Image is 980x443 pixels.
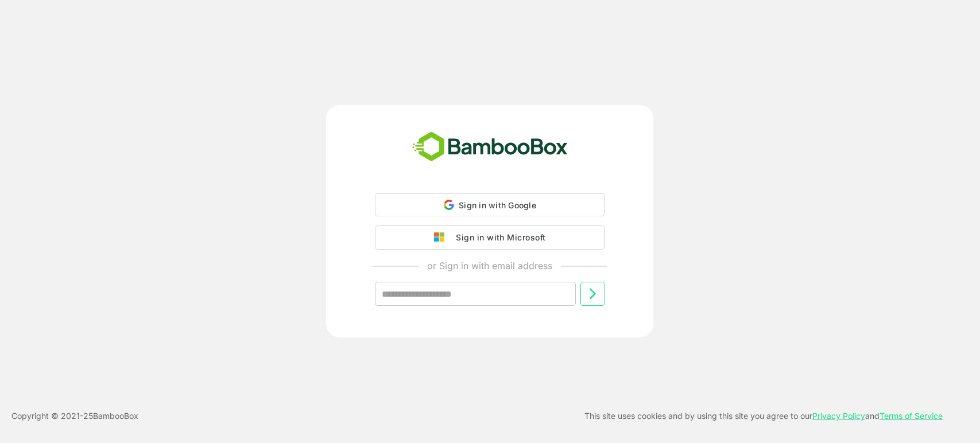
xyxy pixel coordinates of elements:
[584,409,943,423] p: This site uses cookies and by using this site you agree to our and
[11,409,138,423] p: Copyright © 2021- 25 BambooBox
[450,230,545,245] div: Sign in with Microsoft
[375,193,605,216] div: Sign in with Google
[459,200,536,210] span: Sign in with Google
[812,411,865,421] a: Privacy Policy
[434,232,450,243] img: google
[880,411,943,421] a: Terms of Service
[375,226,605,250] button: Sign in with Microsoft
[427,259,552,273] p: or Sign in with email address
[406,128,574,166] img: bamboobox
